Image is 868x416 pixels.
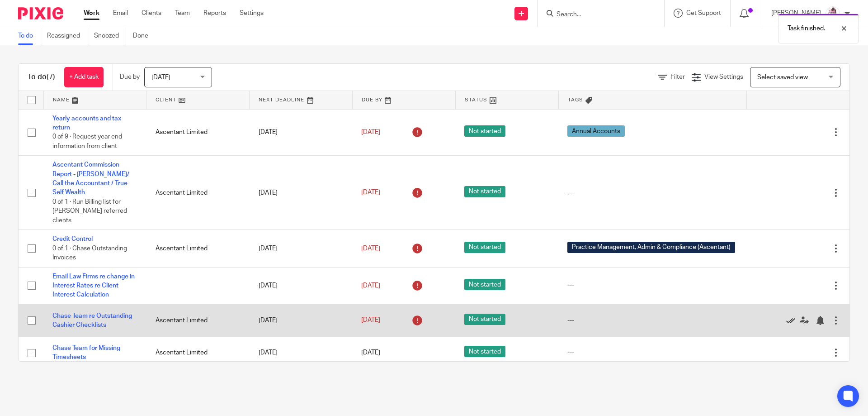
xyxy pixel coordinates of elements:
[18,27,40,45] a: To do
[133,27,155,45] a: Done
[567,281,737,290] div: ---
[567,348,737,357] div: ---
[670,74,685,80] span: Filter
[146,156,250,230] td: Ascentant Limited
[146,304,250,336] td: Ascentant Limited
[175,9,190,18] a: Team
[250,109,353,156] td: [DATE]
[52,345,120,360] a: Chase Team for Missing Timesheets
[113,9,128,18] a: Email
[464,186,505,197] span: Not started
[464,346,505,357] span: Not started
[464,314,505,325] span: Not started
[788,24,825,33] p: Task finished.
[464,279,505,290] span: Not started
[757,74,808,81] span: Select saved view
[52,236,93,242] a: Credit Control
[146,109,250,156] td: Ascentant Limited
[361,349,380,356] span: [DATE]
[464,242,505,253] span: Not started
[64,67,104,87] a: + Add task
[361,282,380,289] span: [DATE]
[52,162,129,196] a: Ascentant Commission Report - [PERSON_NAME]/ Call the Accountant / True Self Wealth
[52,199,127,224] span: 0 of 1 · Run Billing list for [PERSON_NAME] referred clients
[52,245,127,261] span: 0 of 1 · Chase Outstanding Invoices
[142,9,161,18] a: Clients
[94,27,126,45] a: Snoozed
[250,230,353,267] td: [DATE]
[146,337,250,369] td: Ascentant Limited
[567,188,737,197] div: ---
[84,9,99,18] a: Work
[52,134,122,149] span: 0 of 9 · Request year end information from client
[567,242,735,253] span: Practice Management, Admin & Compliance (Ascentant)
[361,317,380,324] span: [DATE]
[567,316,737,325] div: ---
[47,27,87,45] a: Reassigned
[361,129,380,135] span: [DATE]
[151,74,170,81] span: [DATE]
[786,316,800,325] a: Mark as done
[464,125,505,137] span: Not started
[567,125,625,137] span: Annual Accounts
[146,230,250,267] td: Ascentant Limited
[826,6,840,21] img: KD3.png
[250,304,353,336] td: [DATE]
[250,156,353,230] td: [DATE]
[18,7,63,19] img: Pixie
[361,245,380,252] span: [DATE]
[250,337,353,369] td: [DATE]
[568,97,583,102] span: Tags
[240,9,264,18] a: Settings
[704,74,743,80] span: View Settings
[52,273,135,298] a: Email Law Firms re change in Interest Rates re Client Interest Calculation
[361,190,380,196] span: [DATE]
[250,267,353,304] td: [DATE]
[52,115,121,131] a: Yearly accounts and tax return
[203,9,226,18] a: Reports
[28,72,55,82] h1: To do
[52,313,132,328] a: Chase Team re Outstanding Cashier Checklists
[47,73,55,81] span: (7)
[120,72,140,81] p: Due by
